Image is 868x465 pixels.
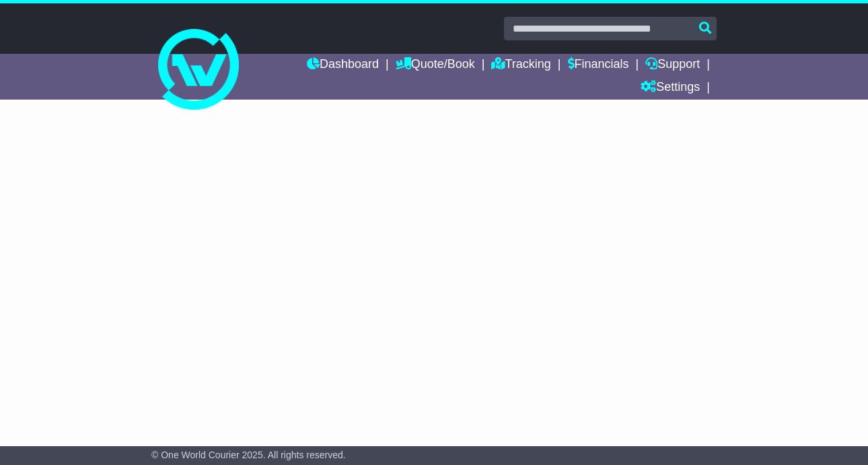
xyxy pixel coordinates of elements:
[645,54,700,77] a: Support
[307,54,379,77] a: Dashboard
[568,54,629,77] a: Financials
[396,54,475,77] a: Quote/Book
[491,54,550,77] a: Tracking
[641,77,700,100] a: Settings
[151,450,346,460] span: © One World Courier 2025. All rights reserved.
